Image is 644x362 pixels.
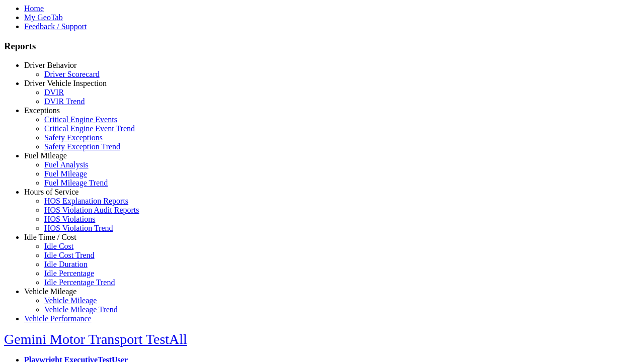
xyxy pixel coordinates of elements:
a: Exceptions [24,106,60,115]
a: Vehicle Mileage [24,287,76,296]
a: Vehicle Mileage Trend [44,305,118,314]
h3: Reports [4,41,640,52]
a: Fuel Analysis [44,160,89,169]
a: HOS Violation Trend [44,224,113,232]
a: Home [24,4,44,13]
a: Feedback / Support [24,22,87,31]
a: Safety Exception Trend [44,142,120,151]
a: Idle Percentage [44,269,94,278]
a: Idle Cost [44,242,73,250]
a: Critical Engine Event Trend [44,124,135,133]
a: Driver Scorecard [44,70,100,78]
a: Vehicle Mileage [44,296,97,305]
a: Critical Engine Events [44,115,117,124]
a: Idle Duration [44,260,88,268]
a: My GeoTab [24,13,63,22]
a: HOS Violation Audit Reports [44,206,139,214]
a: Safety Exceptions [44,133,103,142]
a: Vehicle Performance [24,314,92,323]
a: DVIR [44,88,64,97]
a: Idle Percentage Trend [44,278,115,287]
a: Gemini Motor Transport TestAll [4,331,187,347]
a: Fuel Mileage Trend [44,178,108,187]
a: Driver Behavior [24,61,76,69]
a: Fuel Mileage [24,151,67,160]
a: Fuel Mileage [44,169,87,178]
a: HOS Violations [44,215,95,223]
a: Idle Cost Trend [44,251,95,259]
a: Driver Vehicle Inspection [24,79,107,87]
a: DVIR Trend [44,97,85,106]
a: Hours of Service [24,188,78,196]
a: Idle Time / Cost [24,233,76,241]
a: HOS Explanation Reports [44,197,128,205]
